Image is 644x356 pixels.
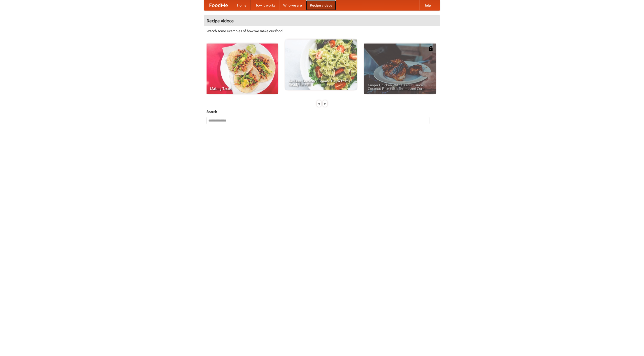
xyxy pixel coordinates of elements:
p: Watch some examples of how we make our food! [207,28,437,33]
a: Making Tacos [207,44,278,94]
a: Recipe videos [306,0,336,10]
h4: Recipe videos [204,16,440,26]
a: Who we are [279,0,306,10]
div: « [317,100,321,107]
h5: Search [207,109,437,114]
a: Home [233,0,251,10]
span: An Easy, Summery Tomato Pasta That's Ready for Fall [289,79,353,86]
div: » [323,100,327,107]
span: Making Tacos [210,87,274,90]
img: 483408.png [428,46,433,51]
a: An Easy, Summery Tomato Pasta That's Ready for Fall [285,39,357,90]
a: Help [419,0,435,10]
a: How it works [251,0,279,10]
a: FoodMe [204,0,233,10]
